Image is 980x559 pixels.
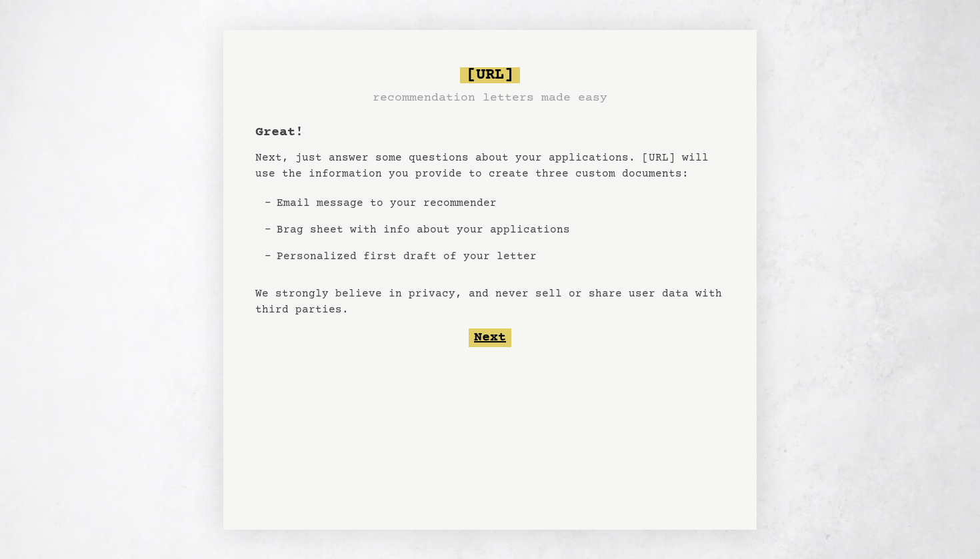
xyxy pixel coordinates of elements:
[373,89,607,107] h3: recommendation letters made easy
[469,328,511,347] button: Next
[271,190,575,217] li: Email message to your recommender
[460,67,520,83] span: [URL]
[255,150,725,182] p: Next, just answer some questions about your applications. [URL] will use the information you prov...
[255,123,303,142] h1: Great!
[271,217,575,243] li: Brag sheet with info about your applications
[255,286,725,318] p: We strongly believe in privacy, and never sell or share user data with third parties.
[271,243,575,270] li: Personalized first draft of your letter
